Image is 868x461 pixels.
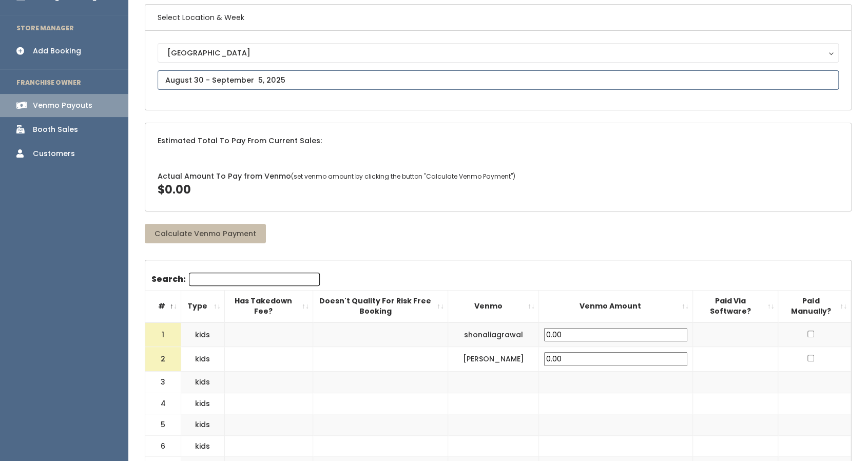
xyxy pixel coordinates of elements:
td: 4 [145,393,181,414]
th: #: activate to sort column descending [145,290,181,322]
th: Venmo Amount: activate to sort column ascending [538,290,692,322]
input: Search: [189,273,320,286]
div: [GEOGRAPHIC_DATA] [167,47,829,59]
span: $0.00 [158,182,191,198]
td: kids [181,347,225,372]
span: (set venmo amount by clicking the button "Calculate Venmo Payment") [291,172,515,181]
div: Customers [33,148,75,159]
td: 3 [145,371,181,393]
div: Venmo Payouts [33,100,92,111]
th: Type: activate to sort column ascending [181,290,225,322]
input: August 30 - September 5, 2025 [158,70,839,90]
th: Paid Manually?: activate to sort column ascending [778,290,851,322]
div: Estimated Total To Pay From Current Sales: [145,123,851,159]
td: 2 [145,347,181,372]
button: [GEOGRAPHIC_DATA] [158,43,839,63]
td: shonaliagrawal [448,322,538,347]
button: Calculate Venmo Payment [145,224,266,243]
td: 1 [145,322,181,347]
td: kids [181,414,225,436]
td: 6 [145,435,181,457]
div: Booth Sales [33,124,78,135]
th: Paid Via Software?: activate to sort column ascending [692,290,778,322]
label: Search: [151,273,320,286]
th: Has Takedown Fee?: activate to sort column ascending [224,290,313,322]
td: kids [181,393,225,414]
div: Actual Amount To Pay from Venmo [145,159,851,210]
td: 5 [145,414,181,436]
td: [PERSON_NAME] [448,347,538,372]
th: Doesn't Quality For Risk Free Booking : activate to sort column ascending [313,290,448,322]
div: Add Booking [33,46,81,56]
td: kids [181,322,225,347]
h6: Select Location & Week [145,5,851,31]
th: Venmo: activate to sort column ascending [448,290,538,322]
td: kids [181,371,225,393]
td: kids [181,435,225,457]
